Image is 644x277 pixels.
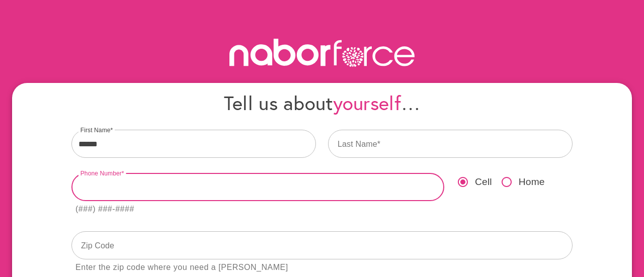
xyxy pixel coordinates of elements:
[333,90,401,116] span: yourself
[75,203,134,216] div: (###) ###-####
[519,175,545,190] span: Home
[475,175,492,190] span: Cell
[71,91,573,115] h4: Tell us about …
[75,261,288,274] div: Enter the zip code where you need a [PERSON_NAME]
